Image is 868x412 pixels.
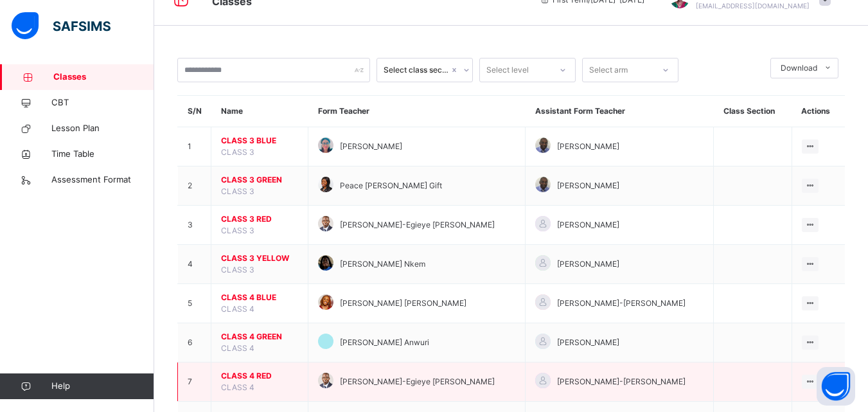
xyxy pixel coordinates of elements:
[178,127,211,166] td: 1
[178,284,211,323] td: 5
[557,337,619,348] span: [PERSON_NAME]
[221,213,298,225] span: CLASS 3 RED
[340,337,429,348] span: [PERSON_NAME] Anwuri
[178,166,211,206] td: 2
[696,2,810,10] span: [EMAIL_ADDRESS][DOMAIN_NAME]
[221,382,254,392] span: CLASS 4
[340,180,442,192] span: Peace [PERSON_NAME] Gift
[221,304,254,314] span: CLASS 4
[51,96,154,109] span: CBT
[340,219,495,231] span: [PERSON_NAME]-Egieye [PERSON_NAME]
[51,122,154,135] span: Lesson Plan
[53,71,154,84] span: Classes
[178,245,211,284] td: 4
[340,258,425,270] span: [PERSON_NAME] Nkem
[557,180,619,192] span: [PERSON_NAME]
[178,363,211,402] td: 7
[211,96,308,127] th: Name
[178,96,211,127] th: S/N
[221,226,254,235] span: CLASS 3
[526,96,714,127] th: Assistant Form Teacher
[51,174,154,186] span: Assessment Format
[340,376,495,388] span: [PERSON_NAME]-Egieye [PERSON_NAME]
[178,323,211,363] td: 6
[817,367,855,406] button: Open asap
[221,147,254,157] span: CLASS 3
[221,370,298,382] span: CLASS 4 RED
[221,186,254,196] span: CLASS 3
[221,253,298,264] span: CLASS 3 YELLOW
[714,96,792,127] th: Class Section
[557,141,619,152] span: [PERSON_NAME]
[340,298,466,309] span: [PERSON_NAME] [PERSON_NAME]
[221,292,298,303] span: CLASS 4 BLUE
[51,380,154,393] span: Help
[486,58,529,82] div: Select level
[557,376,686,388] span: [PERSON_NAME]-[PERSON_NAME]
[781,62,817,74] span: Download
[51,148,154,161] span: Time Table
[557,219,619,231] span: [PERSON_NAME]
[221,135,298,147] span: CLASS 3 BLUE
[12,12,111,39] img: safsims
[221,265,254,274] span: CLASS 3
[178,206,211,245] td: 3
[340,141,402,152] span: [PERSON_NAME]
[308,96,526,127] th: Form Teacher
[557,258,619,270] span: [PERSON_NAME]
[589,58,628,82] div: Select arm
[792,96,845,127] th: Actions
[221,343,254,353] span: CLASS 4
[221,331,298,343] span: CLASS 4 GREEN
[384,64,449,76] div: Select class section
[221,174,298,186] span: CLASS 3 GREEN
[557,298,686,309] span: [PERSON_NAME]-[PERSON_NAME]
